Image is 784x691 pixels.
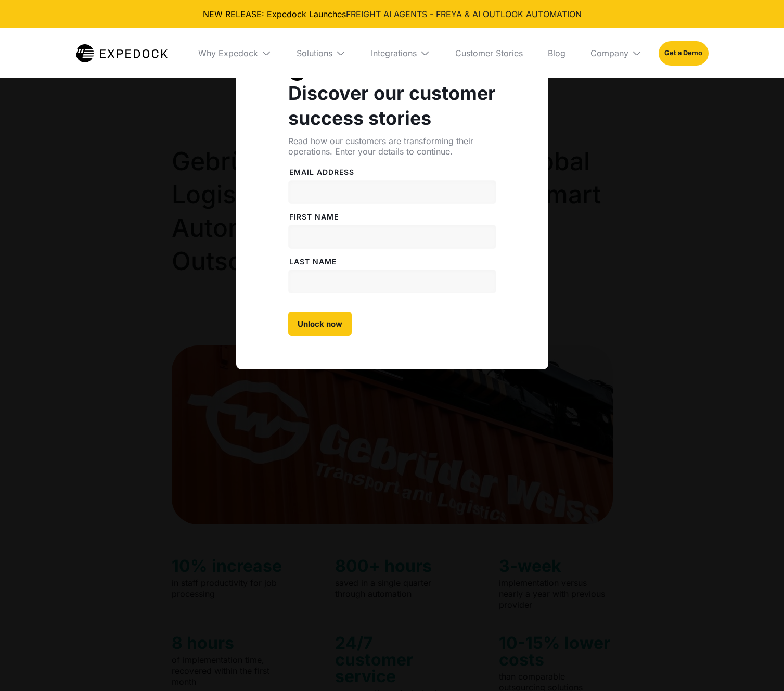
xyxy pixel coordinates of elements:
[288,312,352,336] input: Unlock now
[288,212,496,222] label: FiRST NAME
[288,257,496,267] label: LAST NAME
[288,167,496,177] label: Email address
[288,136,496,157] div: Read how our customers are transforming their operations. Enter your details to continue.
[288,82,496,130] strong: Discover our customer success stories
